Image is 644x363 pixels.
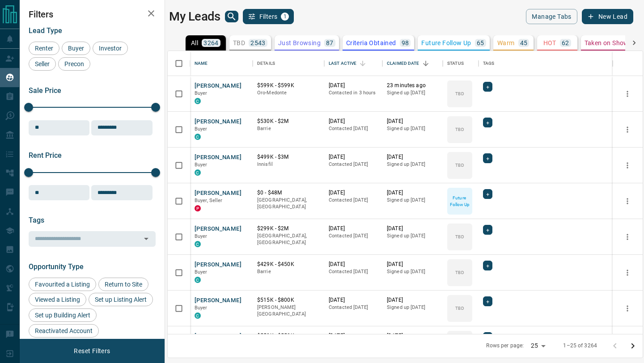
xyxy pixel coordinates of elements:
[195,332,241,341] button: [PERSON_NAME]
[387,296,438,304] p: [DATE]
[329,296,378,304] p: [DATE]
[243,9,294,24] button: Filters1
[543,40,556,46] p: HOT
[419,57,432,70] button: Sort
[621,302,634,315] button: more
[477,40,484,46] p: 65
[455,269,464,276] p: TBD
[32,312,93,319] span: Set up Building Alert
[621,159,634,172] button: more
[526,9,577,24] button: Manage Tabs
[329,232,378,240] p: Contacted [DATE]
[93,42,128,55] div: Investor
[387,118,438,125] p: [DATE]
[62,42,90,55] div: Buyer
[329,304,378,311] p: Contacted [DATE]
[225,11,238,22] button: search button
[621,194,634,208] button: more
[486,333,489,342] span: +
[387,232,438,240] p: Signed up [DATE]
[233,40,245,46] p: TBD
[195,261,241,269] button: [PERSON_NAME]
[483,153,492,163] div: +
[195,233,208,239] span: Buyer
[497,40,515,46] p: Warm
[250,40,266,46] p: 2543
[382,51,443,76] div: Claimed Date
[520,40,528,46] p: 45
[195,241,201,247] div: condos.ca
[486,190,489,198] span: +
[253,51,324,76] div: Details
[32,45,56,52] span: Renter
[329,332,378,340] p: [DATE]
[483,189,492,199] div: +
[563,342,597,350] p: 1–25 of 3264
[29,216,44,224] span: Tags
[195,169,201,176] div: condos.ca
[29,26,62,35] span: Lead Type
[195,90,208,96] span: Buyer
[387,89,438,97] p: Signed up [DATE]
[387,304,438,311] p: Signed up [DATE]
[195,118,241,126] button: [PERSON_NAME]
[387,189,438,197] p: [DATE]
[195,305,208,311] span: Buyer
[140,232,153,245] button: Open
[329,161,378,168] p: Contacted [DATE]
[455,305,464,312] p: TBD
[387,153,438,161] p: [DATE]
[421,40,471,46] p: Future Follow Up
[257,161,320,168] p: Innisfil
[483,261,492,270] div: +
[257,332,320,340] p: $550K - $550K
[329,125,378,132] p: Contacted [DATE]
[257,118,320,125] p: $530K - $2M
[195,269,208,275] span: Buyer
[195,82,241,90] button: [PERSON_NAME]
[29,278,96,291] div: Favourited a Listing
[96,45,125,52] span: Investor
[29,57,56,71] div: Seller
[203,40,219,46] p: 3264
[621,87,634,101] button: more
[387,82,438,89] p: 23 minutes ago
[257,153,320,161] p: $499K - $3M
[282,13,288,20] span: 1
[65,45,87,52] span: Buyer
[326,40,334,46] p: 87
[621,230,634,244] button: more
[29,151,62,160] span: Rent Price
[329,82,378,89] p: [DATE]
[483,118,492,127] div: +
[448,194,471,208] p: Future Follow Up
[257,296,320,304] p: $515K - $800K
[102,281,145,288] span: Return to Site
[479,51,613,76] div: Tags
[195,98,201,104] div: condos.ca
[195,126,208,132] span: Buyer
[486,261,489,270] span: +
[387,197,438,204] p: Signed up [DATE]
[443,51,479,76] div: Status
[195,51,208,76] div: Name
[257,197,320,211] p: [GEOGRAPHIC_DATA], [GEOGRAPHIC_DATA]
[447,51,464,76] div: Status
[29,86,61,95] span: Sale Price
[329,118,378,125] p: [DATE]
[32,296,83,303] span: Viewed a Listing
[169,9,220,24] h1: My Leads
[387,225,438,232] p: [DATE]
[257,125,320,132] p: Barrie
[257,51,275,76] div: Details
[257,82,320,89] p: $599K - $599K
[483,51,495,76] div: Tags
[257,225,320,232] p: $299K - $2M
[32,60,53,68] span: Seller
[527,339,549,352] div: 25
[329,51,356,76] div: Last Active
[585,40,641,46] p: Taken on Showings
[582,9,633,24] button: New Lead
[257,189,320,197] p: $0 - $48M
[29,293,86,306] div: Viewed a Listing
